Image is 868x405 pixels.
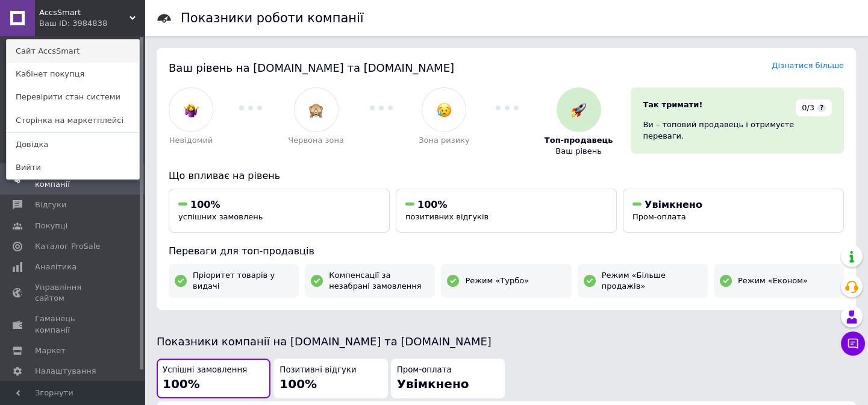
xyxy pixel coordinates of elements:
[817,104,826,112] span: ?
[308,102,323,118] img: :see_no_evil:
[643,100,702,109] span: Так тримати!
[39,18,90,29] div: Ваш ID: 3984838
[643,119,832,141] div: Ви – топовий продавець і отримуєте переваги.
[169,170,280,181] span: Що впливає на рівень
[157,359,270,399] button: Успішні замовлення100%
[35,262,76,272] span: Аналітика
[7,156,139,179] a: Вийти
[329,270,429,292] span: Компенсації за незабрані замовлення
[417,199,447,210] span: 100%
[545,135,613,146] span: Топ-продавець
[841,331,865,356] button: Чат з покупцем
[184,102,199,118] img: :woman-shrugging:
[397,377,469,391] span: Увімкнено
[7,133,139,156] a: Довідка
[632,212,686,221] span: Пром-оплата
[35,366,96,377] span: Налаштування
[35,345,66,356] span: Маркет
[419,135,470,146] span: Зона ризику
[35,221,67,231] span: Покупці
[738,275,808,286] span: Режим «Економ»
[396,189,617,233] button: 100%позитивних відгуків
[602,270,702,292] span: Режим «Більше продажів»
[39,7,130,18] span: AccsSmart
[273,359,387,399] button: Позитивні відгуки100%
[7,63,139,86] a: Кабінет покупця
[391,359,505,399] button: Пром-оплатаУвімкнено
[190,199,220,210] span: 100%
[163,377,200,391] span: 100%
[772,61,844,70] a: Дізнатися більше
[645,199,702,210] span: Увімкнено
[169,189,390,233] button: 100%успішних замовлень
[193,270,293,292] span: Пріоритет товарів у видачі
[405,212,489,221] span: позитивних відгуків
[279,377,317,391] span: 100%
[169,61,454,74] span: Ваш рівень на [DOMAIN_NAME] та [DOMAIN_NAME]
[623,189,844,233] button: УвімкненоПром-оплата
[178,212,263,221] span: успішних замовлень
[169,245,314,257] span: Переваги для топ-продавців
[35,313,111,335] span: Гаманець компанії
[555,146,602,157] span: Ваш рівень
[169,135,213,146] span: Невідомий
[465,275,529,286] span: Режим «Турбо»
[163,365,247,376] span: Успішні замовлення
[288,135,344,146] span: Червона зона
[397,365,452,376] span: Пром-оплата
[7,109,139,132] a: Сторінка на маркетплейсі
[7,40,139,63] a: Сайт AccsSmart
[157,335,492,348] span: Показники компанії на [DOMAIN_NAME] та [DOMAIN_NAME]
[35,199,66,210] span: Відгуки
[437,102,452,118] img: :disappointed_relieved:
[571,102,586,118] img: :rocket:
[35,282,111,304] span: Управління сайтом
[181,11,364,25] h1: Показники роботи компанії
[796,99,832,116] div: 0/3
[35,241,100,252] span: Каталог ProSale
[7,86,139,108] a: Перевірити стан системи
[279,365,356,376] span: Позитивні відгуки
